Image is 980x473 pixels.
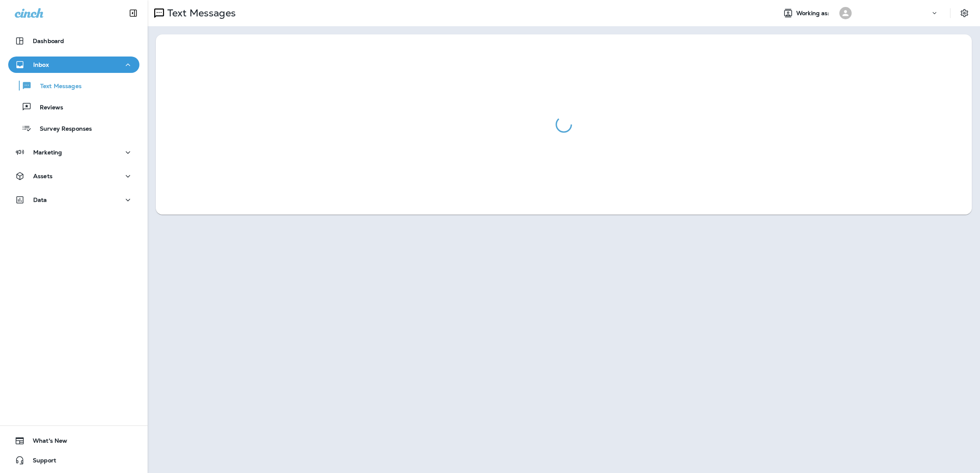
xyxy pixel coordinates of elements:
button: Reviews [8,98,139,115]
p: Data [33,197,47,203]
p: Survey Responses [32,125,92,133]
button: Settings [957,6,972,20]
button: Survey Responses [8,120,139,137]
span: What's New [25,437,67,447]
span: Support [25,457,56,467]
button: Dashboard [8,33,139,49]
span: Working as: [796,10,831,17]
p: Dashboard [33,38,64,44]
p: Marketing [33,149,62,156]
button: What's New [8,432,139,449]
p: Text Messages [32,83,82,91]
button: Text Messages [8,77,139,94]
p: Assets [33,173,52,179]
button: Collapse Sidebar [122,5,145,21]
p: Inbox [33,61,49,68]
p: Reviews [32,104,63,112]
button: Inbox [8,57,139,73]
p: Text Messages [164,7,236,19]
button: Support [8,452,139,468]
button: Marketing [8,144,139,161]
button: Data [8,192,139,208]
button: Assets [8,168,139,184]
